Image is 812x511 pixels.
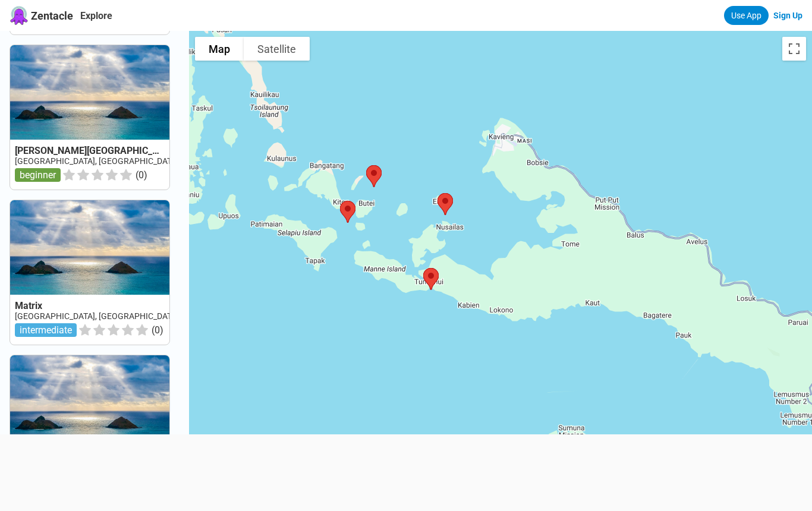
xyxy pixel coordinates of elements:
a: Explore [80,10,112,21]
iframe: Advertisement [108,434,705,508]
img: Zentacle logo [10,6,29,25]
button: Show street map [195,37,244,61]
a: Use App [724,6,769,25]
a: Sign Up [773,11,802,20]
span: Zentacle [31,10,73,22]
a: Zentacle logoZentacle [10,6,73,25]
button: Show satellite imagery [244,37,310,61]
button: Toggle fullscreen view [782,37,806,61]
